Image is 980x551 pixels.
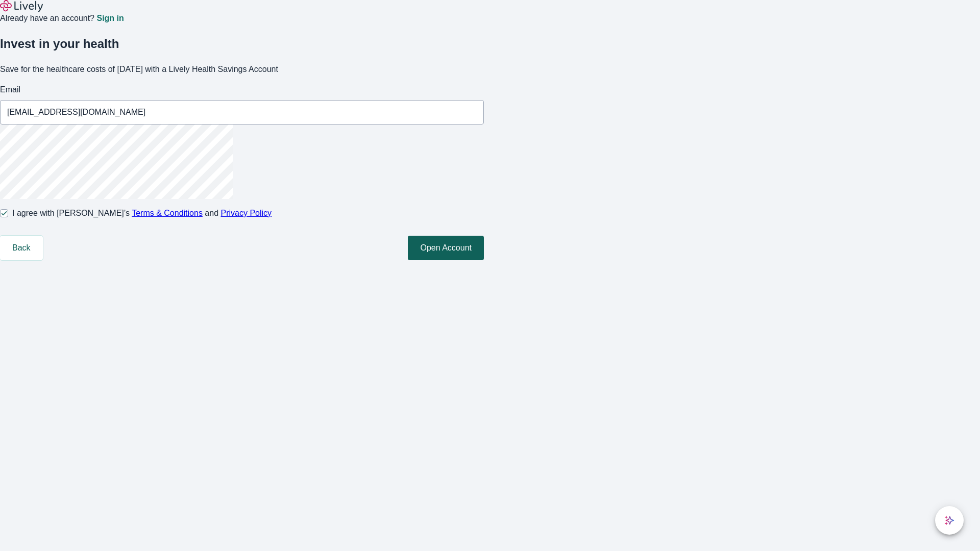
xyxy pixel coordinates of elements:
button: chat [935,506,964,535]
a: Terms & Conditions [132,209,203,217]
a: Sign in [96,14,124,22]
button: Open Account [408,236,484,260]
span: I agree with [PERSON_NAME]’s and [12,207,272,219]
a: Privacy Policy [221,209,272,217]
svg: Lively AI Assistant [944,515,954,525]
